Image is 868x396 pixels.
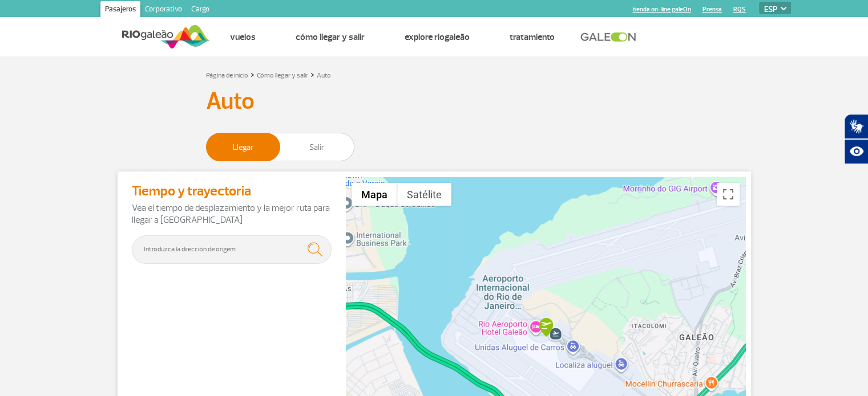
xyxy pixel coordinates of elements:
a: Vuelos [230,31,256,43]
a: Corporativo [140,1,187,19]
a: tienda on-line galeOn [633,6,691,13]
a: > [310,68,314,81]
button: Activar o desactivar la vista de pantalla completa [717,183,740,206]
a: Cómo llegar y salir [296,31,365,43]
a: > [251,68,255,81]
input: Introduzca la dirección de origem [132,235,332,264]
button: Mostrar imágenes satelitales [397,183,451,206]
h4: Tiempo y trayectoria [132,183,332,199]
a: Auto [317,71,331,80]
button: Mostrar mapa de calles [352,183,397,206]
div: Plugin de acessibilidade da Hand Talk. [844,114,868,164]
h3: Auto [206,87,663,116]
a: RQS [733,6,746,13]
button: Abrir tradutor de língua de sinais. [844,114,868,139]
a: Cómo llegar y salir [257,71,308,80]
button: Abrir recursos assistivos. [844,139,868,164]
a: Pasajeros [100,1,140,19]
p: Vea el tiempo de desplazamiento y la mejor ruta para llegar a [GEOGRAPHIC_DATA] [132,202,332,226]
a: Prensa [703,6,722,13]
span: Salir [280,133,354,161]
a: Explore RIOgaleão [405,31,470,43]
a: Tratamiento [510,31,555,43]
a: Página de inicio [206,71,248,80]
a: Cargo [187,1,214,19]
span: Llegar [207,133,280,161]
